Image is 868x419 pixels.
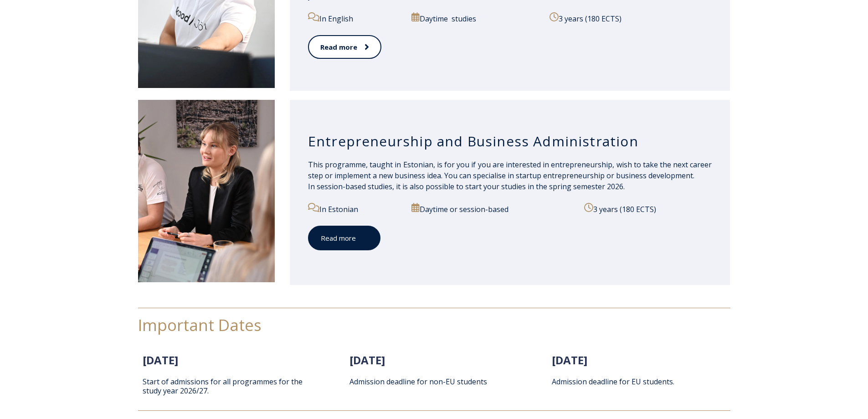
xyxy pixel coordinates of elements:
[411,203,574,215] p: Daytime or session-based
[550,12,712,24] p: 3 years (180 ECTS)
[552,377,721,386] p: Admission deadline for EU students.
[349,352,385,367] span: [DATE]
[143,377,321,395] p: Start of admissions for all programmes for the study year 2026/27.
[143,352,178,367] span: [DATE]
[138,100,275,282] img: Entrepreneurship and Business Administration
[308,160,712,191] span: This programme, taught in Estonian, is for you if you are interested in entrepreneurship, wish to...
[138,314,262,336] span: Important Dates
[411,12,539,24] p: Daytime studies
[308,12,401,24] p: In English
[308,203,401,215] p: In Estonian
[349,377,519,386] p: Admission deadline for non-EU students
[308,226,380,251] a: Read more
[308,133,712,150] h3: Entrepreneurship and Business Administration
[552,352,587,367] span: [DATE]
[584,203,712,215] p: 3 years (180 ECTS)
[308,35,381,59] a: Read more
